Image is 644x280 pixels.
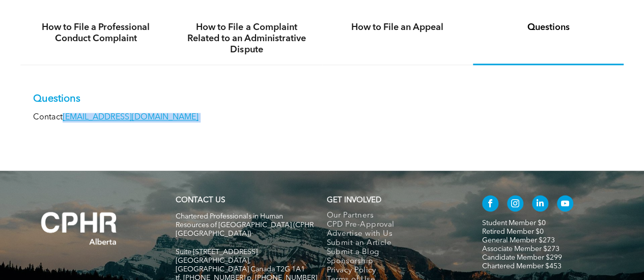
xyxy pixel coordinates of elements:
a: Privacy Policy [326,266,461,275]
a: Candidate Member $299 [482,254,562,261]
a: Sponsorship [326,257,461,266]
a: Advertise with Us [326,230,461,239]
a: facebook [482,195,498,214]
a: instagram [507,195,523,214]
img: A white background with a few lines on it [20,191,137,265]
a: youtube [557,195,573,214]
a: Associate Member $273 [482,245,559,253]
span: [GEOGRAPHIC_DATA], [GEOGRAPHIC_DATA] Canada T2G 1A1 [176,257,305,273]
p: Questions [33,93,611,105]
a: Submit a Blog [326,248,461,257]
a: CONTACT US [176,197,225,204]
a: Retired Member $0 [482,228,544,235]
a: CPD Pre-Approval [326,221,461,230]
h4: How to File a Complaint Related to an Administrative Dispute [180,22,313,55]
a: Chartered Member $453 [482,263,562,270]
a: Our Partners [326,211,461,221]
span: Chartered Professionals in Human Resources of [GEOGRAPHIC_DATA] (CPHR [GEOGRAPHIC_DATA]) [176,213,314,237]
h4: How to File an Appeal [331,22,464,33]
a: [EMAIL_ADDRESS][DOMAIN_NAME] [63,113,199,121]
h4: How to File a Professional Conduct Complaint [30,22,162,44]
span: GET INVOLVED [326,197,381,204]
a: Student Member $0 [482,220,546,227]
span: Suite [STREET_ADDRESS] [176,248,258,256]
a: linkedin [532,195,548,214]
a: General Member $273 [482,237,555,244]
h4: Questions [482,22,614,33]
a: Submit an Article [326,239,461,248]
p: Contact [33,113,611,122]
